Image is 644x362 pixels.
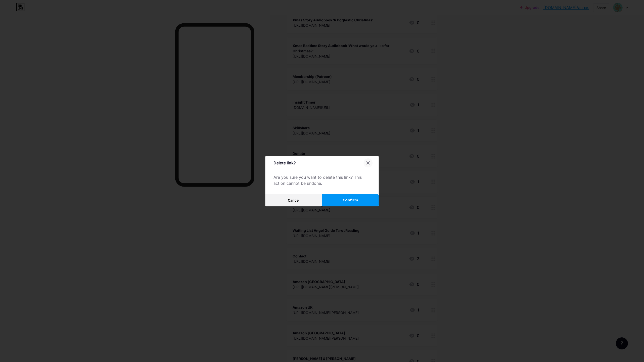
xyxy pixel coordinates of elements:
div: Are you sure you want to delete this link? This action cannot be undone. [273,174,371,186]
div: Delete link? [273,160,296,166]
button: Cancel [265,194,322,206]
span: Cancel [288,198,300,202]
button: Confirm [322,194,379,206]
span: Confirm [343,198,358,203]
